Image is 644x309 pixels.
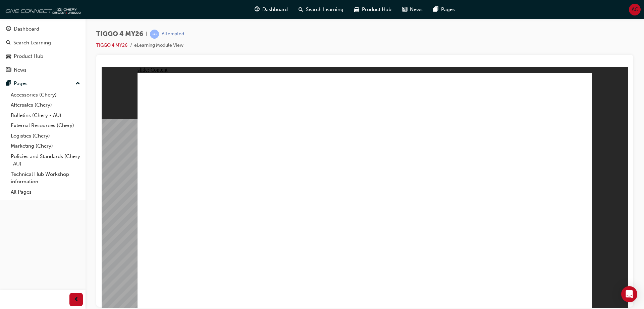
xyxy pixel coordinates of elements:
span: AC [632,6,638,13]
span: news-icon [6,67,11,73]
span: car-icon [6,53,11,60]
button: Pages [3,77,83,90]
span: car-icon [354,5,359,14]
span: learningRecordVerb_ATTEMPT-icon [150,30,159,39]
a: Dashboard [3,23,83,35]
span: News [410,6,423,13]
a: Bulletins (Chery - AU) [8,110,83,121]
span: pages-icon [433,5,438,14]
span: | [146,30,147,38]
a: Technical Hub Workshop information [8,169,83,187]
li: eLearning Module View [134,42,183,49]
a: Accessories (Chery) [8,90,83,100]
a: car-iconProduct Hub [349,3,397,16]
span: guage-icon [6,26,11,32]
a: TIGGO 4 MY26 [96,42,127,48]
div: Dashboard [14,25,39,33]
span: pages-icon [6,81,11,87]
div: Open Intercom Messenger [621,286,637,302]
a: Aftersales (Chery) [8,100,83,110]
span: news-icon [402,5,407,14]
span: up-icon [75,79,80,88]
a: search-iconSearch Learning [293,3,349,16]
a: Logistics (Chery) [8,131,83,141]
span: search-icon [6,40,11,46]
a: pages-iconPages [428,3,460,16]
a: Marketing (Chery) [8,141,83,151]
span: guage-icon [255,5,260,14]
a: Policies and Standards (Chery -AU) [8,151,83,169]
a: Product Hub [3,50,83,63]
a: External Resources (Chery) [8,120,83,131]
div: Product Hub [14,52,43,60]
a: news-iconNews [397,3,428,16]
span: Pages [441,6,455,13]
button: DashboardSearch LearningProduct HubNews [3,22,83,77]
div: News [14,66,26,74]
span: TIGGO 4 MY26 [96,30,143,38]
div: Attempted [162,31,184,37]
a: Search Learning [3,37,83,49]
a: All Pages [8,187,83,197]
div: Search Learning [13,39,51,47]
a: guage-iconDashboard [249,3,293,16]
span: search-icon [299,5,303,14]
div: Pages [14,80,28,87]
span: Search Learning [306,6,343,13]
img: oneconnect [3,3,80,16]
span: Dashboard [262,6,288,13]
span: Product Hub [362,6,391,13]
button: AC [629,4,641,15]
a: News [3,64,83,76]
span: prev-icon [74,296,79,304]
